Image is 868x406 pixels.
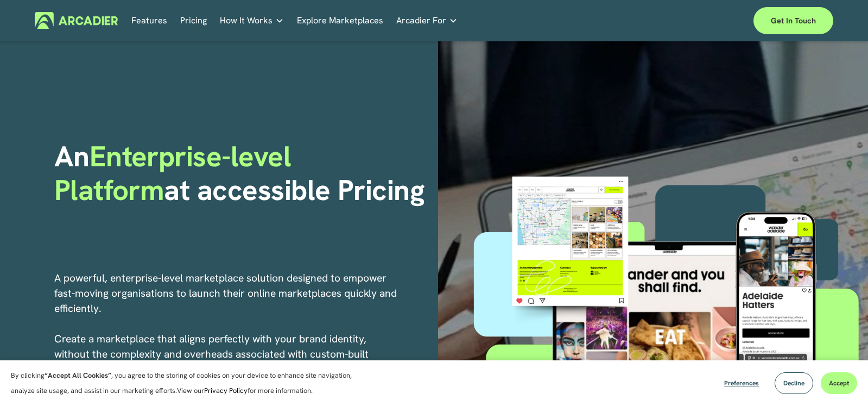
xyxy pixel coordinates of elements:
h1: An at accessible Pricing [54,140,430,208]
span: Enterprise-level Platform [54,138,299,209]
span: How It Works [220,13,273,28]
span: Decline [783,379,804,388]
a: Features [131,12,167,29]
strong: “Accept All Cookies” [45,371,111,380]
img: Arcadier [35,12,118,29]
a: Privacy Policy [204,386,248,395]
button: Preferences [716,372,767,394]
a: Pricing [180,12,207,29]
button: Decline [775,372,813,394]
button: Accept [821,372,857,394]
a: Explore Marketplaces [297,12,383,29]
p: By clicking , you agree to the storing of cookies on your device to enhance site navigation, anal... [11,368,364,398]
span: Preferences [724,379,759,388]
a: folder dropdown [220,12,284,29]
a: Get in touch [753,7,833,34]
span: Accept [829,379,849,388]
span: Arcadier For [396,13,446,28]
a: folder dropdown [396,12,458,29]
